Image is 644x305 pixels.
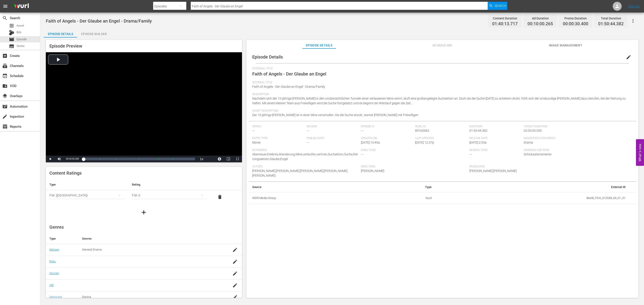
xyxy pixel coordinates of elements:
[49,295,62,299] a: Samsung
[132,189,207,202] div: FSK 6
[46,233,78,244] th: Type
[361,165,467,169] span: Directors
[49,272,59,275] a: Sinclair
[9,23,14,28] span: Asset
[11,1,32,12] img: ans4CAIJ8jUAAAAAAAAAAAAAAAAAAAAAAAAgQb4GAAAAAAAAAAAAAAAAAAAAAAAAJMjXAAAAAAAAAAAAAAAAAAAAAAAAgAT5G...
[469,141,487,144] span: [DATE] 2:00a
[252,141,261,144] span: Movie
[252,71,326,77] span: Faith of Angels - Der Glaube an Engel
[307,125,359,128] span: Season:
[128,179,211,190] th: Rating
[492,21,518,27] span: 01:40:13.717
[252,137,304,140] span: Entry Type:
[2,53,8,58] span: Create
[215,156,224,162] button: Jump To Time
[2,104,8,109] span: Automation
[217,194,222,200] span: delete
[494,2,506,10] span: Search
[527,21,553,27] span: 00:10:00.265
[563,15,588,21] div: Promo Duration
[252,148,359,152] span: Keywords:
[252,125,304,128] span: Series:
[524,148,576,152] span: Samsung VOD Row:
[415,125,467,128] span: Wurl ID:
[49,170,82,176] span: Content Ratings
[628,4,640,8] a: Sign Out
[2,63,8,69] span: Channels
[598,21,624,27] span: 01:50:44.382
[524,137,630,140] span: Suggested Categories:
[488,2,507,10] button: Search
[78,233,220,244] th: Genres
[197,156,206,162] button: Playback Rate
[249,192,378,204] th: WDR Media Group
[252,169,348,177] span: [PERSON_NAME],[PERSON_NAME],[PERSON_NAME],[PERSON_NAME],[PERSON_NAME]
[49,248,59,251] a: Nielsen
[361,125,413,128] span: Episode #:
[492,15,518,21] div: Content Duration
[563,21,588,27] span: 00:00:30.400
[17,23,24,28] span: Asset
[252,129,255,132] span: ---
[214,192,225,202] button: delete
[378,192,435,204] td: Guid
[469,125,521,128] span: Duration:
[626,54,631,60] span: edit
[2,124,8,129] span: Reports
[46,156,55,162] button: Play
[361,137,413,140] span: Created On:
[3,4,8,9] span: menu
[469,148,521,152] span: Search Tags:
[415,141,434,144] span: [DATE] 12:37p
[623,52,634,63] button: edit
[49,43,82,49] span: Episode Preview
[361,129,364,132] span: ---
[49,260,56,263] a: Roku
[361,141,380,144] span: [DATE] 10:45a
[44,29,77,38] button: Episode Details
[2,114,8,119] span: Ingestion
[302,43,336,48] span: Episode Details
[469,152,472,156] span: ---
[252,54,283,60] span: Episode Details
[83,158,195,160] div: Progress Bar
[307,141,309,144] span: ---
[252,93,630,96] span: Description
[252,97,626,105] span: Nachdem sich der 10-jährige [PERSON_NAME] in den unübersichtlichen Tunneln einer verlassenen Mine...
[249,182,636,204] table: simple table
[361,148,467,152] span: Roku Tags:
[435,192,629,204] td: BestE_FOA_012538_03_01_01
[469,129,487,132] span: 01:50:44.382
[524,129,542,132] span: 02:00:00.000
[2,73,8,79] span: Schedule
[46,52,242,162] div: Video Player
[252,109,630,113] span: Short Description
[2,93,8,99] span: Overlays
[469,137,521,140] span: Release Date:
[361,169,384,173] span: [PERSON_NAME]
[378,182,435,192] th: Type
[233,156,242,162] button: Fullscreen
[66,158,79,160] span: 00:00:00.000
[426,43,459,48] span: Scheduling
[361,152,364,156] span: ---
[435,182,629,192] th: External ID
[17,37,27,42] span: Episode
[9,30,14,35] div: Bits
[17,30,21,35] span: Bits
[46,179,128,190] th: Type
[636,139,644,166] button: Open Feedback Widget
[55,156,64,162] button: Mute
[549,43,582,48] span: Image Management
[415,137,467,140] span: Last Updated:
[524,141,533,144] span: Drama
[2,15,8,21] span: Search
[307,129,309,132] span: ---
[252,152,358,161] span: Abenteuer,Erlebnis,Wanderung,Mine,verlaufen,verirren,Suchaktion,Suche,Rettungsaktion,Glaube,Engel
[44,29,77,39] div: Episode Details
[9,37,14,42] span: Episode
[307,137,359,140] span: Publish Date:
[9,44,14,49] span: Series
[598,15,624,21] div: Total Duration
[252,165,359,169] span: Actors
